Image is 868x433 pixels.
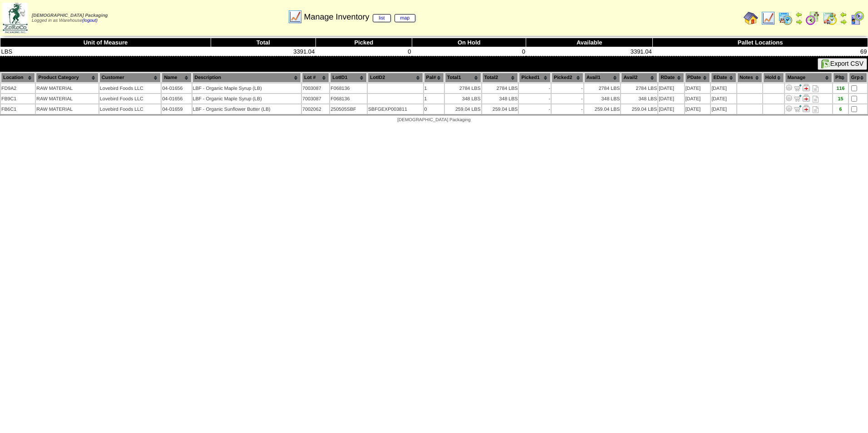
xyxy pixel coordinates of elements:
img: arrowleft.gif [840,11,847,18]
td: 04-01656 [162,84,191,93]
td: 1 [424,94,444,103]
img: home.gif [744,11,758,25]
td: 0 [424,104,444,114]
td: Lovebird Foods LLC [99,104,161,114]
span: Manage Inventory [304,12,415,22]
th: Location [1,73,35,83]
td: [DATE] [685,104,710,114]
th: EDate [711,73,736,83]
img: Adjust [785,84,793,91]
th: Grp [849,73,867,83]
td: - [552,104,583,114]
img: arrowright.gif [795,18,803,25]
td: 04-01659 [162,104,191,114]
div: 15 [833,96,848,102]
td: 2784 LBS [482,84,518,93]
th: Name [162,73,191,83]
img: calendarcustomer.gif [850,11,864,25]
td: - [519,104,551,114]
td: [DATE] [685,84,710,93]
img: line_graph.gif [288,10,302,24]
td: LBF - Organic Maple Syrup (LB) [192,84,301,93]
td: - [552,84,583,93]
img: Move [794,84,801,91]
th: Avail1 [584,73,621,83]
td: RAW MATERIAL [36,94,99,103]
td: 259.04 LBS [621,104,657,114]
td: LBF - Organic Maple Syrup (LB) [192,94,301,103]
th: RDate [658,73,684,83]
td: - [519,94,551,103]
th: Lot # [302,73,329,83]
td: 259.04 LBS [445,104,481,114]
a: (logout) [82,18,98,23]
td: 1 [424,84,444,93]
td: 04-01656 [162,94,191,103]
img: Move [794,94,801,102]
td: F068136 [330,84,367,93]
td: 2784 LBS [445,84,481,93]
td: FD9A2 [1,84,35,93]
th: Total [211,38,316,47]
td: 2784 LBS [621,84,657,93]
td: 259.04 LBS [584,104,621,114]
th: Total1 [445,73,481,83]
img: calendarprod.gif [778,11,793,25]
td: Lovebird Foods LLC [99,84,161,93]
td: [DATE] [658,84,684,93]
td: 69 [653,47,868,56]
td: [DATE] [711,94,736,103]
th: Plt [833,73,848,83]
img: Adjust [785,94,793,102]
i: Note [813,85,819,92]
td: 0 [316,47,412,56]
td: 7003087 [302,84,329,93]
th: Unit of Measure [0,38,211,47]
td: 3391.04 [526,47,653,56]
img: arrowright.gif [840,18,847,25]
td: 348 LBS [621,94,657,103]
img: calendarinout.gif [823,11,837,25]
td: 348 LBS [445,94,481,103]
th: Notes [737,73,762,83]
td: 3391.04 [211,47,316,56]
td: SBFGEXP003811 [368,104,423,114]
img: calendarblend.gif [805,11,820,25]
td: 7002062 [302,104,329,114]
th: Manage [785,73,832,83]
img: zoroco-logo-small.webp [3,3,28,33]
td: 2784 LBS [584,84,621,93]
td: 250505SBF [330,104,367,114]
th: Picked [316,38,412,47]
img: Manage Hold [803,94,810,102]
span: [DEMOGRAPHIC_DATA] Packaging [32,13,108,18]
td: Lovebird Foods LLC [99,94,161,103]
td: [DATE] [711,104,736,114]
img: Move [794,105,801,112]
div: 6 [833,107,848,112]
th: Total2 [482,73,518,83]
td: RAW MATERIAL [36,104,99,114]
th: Description [192,73,301,83]
div: 116 [833,86,848,91]
i: Note [813,106,819,113]
td: - [552,94,583,103]
td: - [519,84,551,93]
img: Adjust [785,105,793,112]
span: Logged in as Warehouse [32,13,108,23]
img: line_graph.gif [761,11,775,25]
td: [DATE] [658,104,684,114]
td: LBF - Organic Sunflower Butter (LB) [192,104,301,114]
th: Avail2 [621,73,657,83]
th: Hold [763,73,784,83]
td: 0 [412,47,526,56]
td: 348 LBS [584,94,621,103]
th: PDate [685,73,710,83]
td: [DATE] [658,94,684,103]
a: map [395,14,416,22]
th: On Hold [412,38,526,47]
span: [DEMOGRAPHIC_DATA] Packaging [397,118,470,123]
th: Product Category [36,73,99,83]
img: Manage Hold [803,84,810,91]
a: list [373,14,390,22]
